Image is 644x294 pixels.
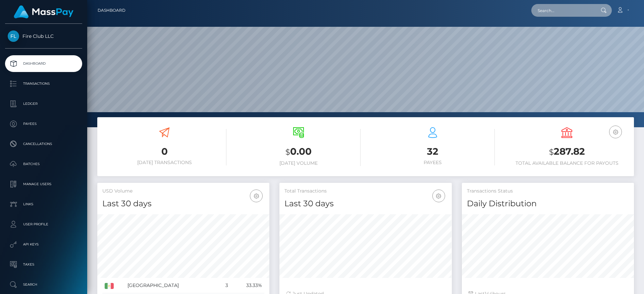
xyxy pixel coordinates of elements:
[5,256,82,273] a: Taxes
[8,260,79,270] p: Taxes
[371,145,495,158] h3: 32
[8,280,79,290] p: Search
[5,276,82,293] a: Search
[505,145,629,159] h3: 287.82
[8,219,79,229] p: User Profile
[102,145,226,158] h3: 0
[236,145,361,159] h3: 0.00
[5,156,82,172] a: Batches
[218,278,230,293] td: 3
[371,160,495,165] h6: Payees
[8,179,79,189] p: Manage Users
[5,75,82,92] a: Transactions
[8,119,79,129] p: Payees
[8,199,79,209] p: Links
[102,198,264,210] h4: Last 30 days
[102,160,226,165] h6: [DATE] Transactions
[8,99,79,109] p: Ledger
[5,136,82,152] a: Cancellations
[467,198,629,210] h4: Daily Distribution
[531,4,594,17] input: Search...
[5,236,82,253] a: API Keys
[5,116,82,132] a: Payees
[8,159,79,169] p: Batches
[505,160,629,166] h6: Total Available Balance for Payouts
[284,188,446,195] h5: Total Transactions
[549,147,554,157] small: $
[285,147,290,157] small: $
[8,59,79,69] p: Dashboard
[125,278,218,293] td: [GEOGRAPHIC_DATA]
[230,278,264,293] td: 33.33%
[102,188,264,195] h5: USD Volume
[98,3,125,17] a: Dashboard
[105,283,114,289] img: MX.png
[284,198,446,210] h4: Last 30 days
[5,176,82,193] a: Manage Users
[5,95,82,112] a: Ledger
[5,216,82,233] a: User Profile
[5,196,82,213] a: Links
[5,33,82,39] span: Fire Club LLC
[8,30,19,42] img: Fire Club LLC
[8,79,79,89] p: Transactions
[8,239,79,249] p: API Keys
[8,139,79,149] p: Cancellations
[5,55,82,72] a: Dashboard
[467,188,629,195] h5: Transactions Status
[14,5,73,18] img: MassPay Logo
[236,160,361,166] h6: [DATE] Volume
